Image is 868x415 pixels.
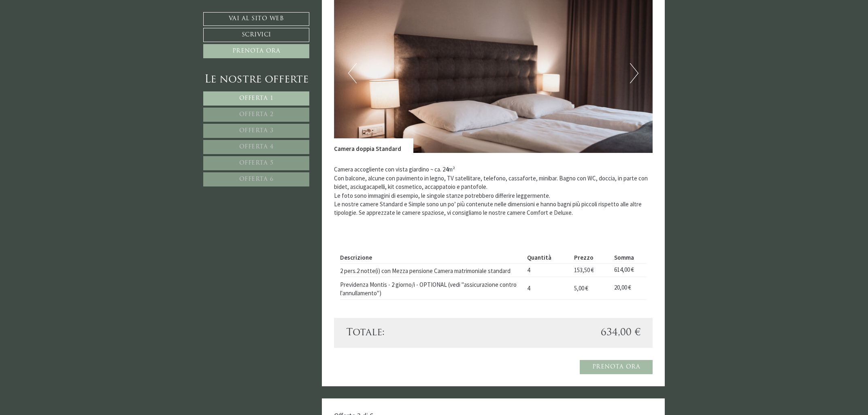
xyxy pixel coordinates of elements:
[203,44,309,58] a: Prenota ora
[348,63,357,83] button: Previous
[630,63,638,83] button: Next
[524,252,571,263] th: Quantità
[340,252,524,263] th: Descrizione
[611,277,647,299] td: 20,00 €
[611,252,647,263] th: Somma
[12,38,107,43] small: 16:58
[239,144,274,150] span: Offerta 4
[580,360,653,374] a: Prenota ora
[601,326,640,340] span: 634,00 €
[334,138,413,153] div: Camera doppia Standard
[611,263,647,277] td: 614,00 €
[340,326,494,340] div: Totale:
[6,21,111,44] div: Buon giorno, come possiamo aiutarla?
[146,6,173,19] div: [DATE]
[203,28,309,42] a: Scrivici
[239,128,274,134] span: Offerta 3
[239,160,274,166] span: Offerta 5
[574,266,594,274] span: 153,50 €
[239,112,274,118] span: Offerta 2
[275,213,319,227] button: Invia
[524,263,571,277] td: 4
[203,12,309,26] a: Vai al sito web
[12,23,107,29] div: Montis – Active Nature Spa
[239,95,274,102] span: Offerta 1
[574,284,588,292] span: 5,00 €
[340,263,524,277] td: 2 pers.2 notte(i) con Mezza pensione Camera matrimoniale standard
[340,277,524,299] td: Previdenza Montis - 2 giorno/i - OPTIONAL (vedi "assicurazione contro l'annullamento")
[203,72,309,87] div: Le nostre offerte
[334,165,653,217] p: Camera accogliente con vista giardino ~ ca. 24m² Con balcone, alcune con pavimento in legno, TV s...
[571,252,611,263] th: Prezzo
[524,277,571,299] td: 4
[239,176,274,182] span: Offerta 6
